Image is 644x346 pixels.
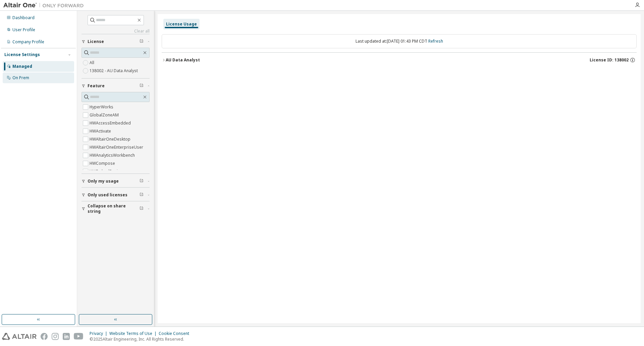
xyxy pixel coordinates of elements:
p: © 2025 Altair Engineering, Inc. All Rights Reserved. [90,336,193,342]
span: Collapse on share string [88,203,140,214]
div: License Usage [166,21,197,27]
label: 138002 - AU Data Analyst [90,67,139,75]
div: Website Terms of Use [109,331,159,336]
label: HWAccessEmbedded [90,119,132,127]
span: Clear filter [140,39,144,44]
a: Clear all [82,29,150,34]
label: HWAnalyticsWorkbench [90,151,136,159]
label: HWEmbedBasic [90,167,121,176]
div: Company Profile [12,39,44,45]
button: AU Data AnalystLicense ID: 138002 [162,53,637,67]
div: User Profile [12,27,35,33]
div: Dashboard [12,15,35,20]
div: On Prem [12,75,29,81]
button: Collapse on share string [82,201,150,216]
img: youtube.svg [74,333,84,340]
a: Refresh [428,38,443,44]
label: GlobalZoneAM [90,111,120,119]
span: Clear filter [140,192,144,198]
span: License [88,39,104,44]
button: Feature [82,79,150,93]
span: Clear filter [140,179,144,184]
span: Feature [88,83,105,89]
label: HyperWorks [90,103,115,111]
button: Only my usage [82,174,150,189]
span: License ID: 138002 [590,57,629,63]
span: Only my usage [88,179,119,184]
div: AU Data Analyst [166,57,200,63]
label: HWAltairOneEnterpriseUser [90,143,145,151]
div: Managed [12,64,32,69]
span: Clear filter [140,83,144,89]
span: Only used licenses [88,192,127,198]
label: All [90,59,96,67]
img: instagram.svg [52,333,59,340]
button: License [82,34,150,49]
span: Clear filter [140,206,144,211]
img: linkedin.svg [63,333,70,340]
img: Altair One [3,2,87,9]
img: facebook.svg [41,333,48,340]
div: Last updated at: [DATE] 01:43 PM CDT [162,34,637,48]
div: Cookie Consent [159,331,193,336]
div: License Settings [4,52,40,57]
button: Only used licenses [82,188,150,202]
img: altair_logo.svg [2,333,37,340]
label: HWAltairOneDesktop [90,135,132,143]
div: Privacy [90,331,109,336]
label: HWCompose [90,159,116,167]
label: HWActivate [90,127,112,135]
